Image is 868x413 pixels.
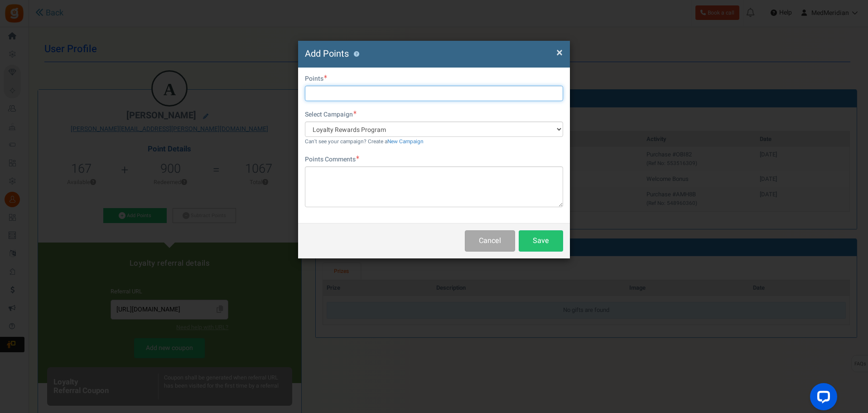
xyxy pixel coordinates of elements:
[519,230,563,252] button: Save
[305,74,327,83] label: Points
[353,51,359,57] button: ?
[387,138,424,146] a: New Campaign
[305,138,424,146] small: Can't see your campaign? Create a
[305,110,357,119] label: Select Campaign
[465,230,515,252] button: Cancel
[305,47,349,60] span: Add Points
[305,155,359,164] label: Points Comments
[556,44,563,61] span: ×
